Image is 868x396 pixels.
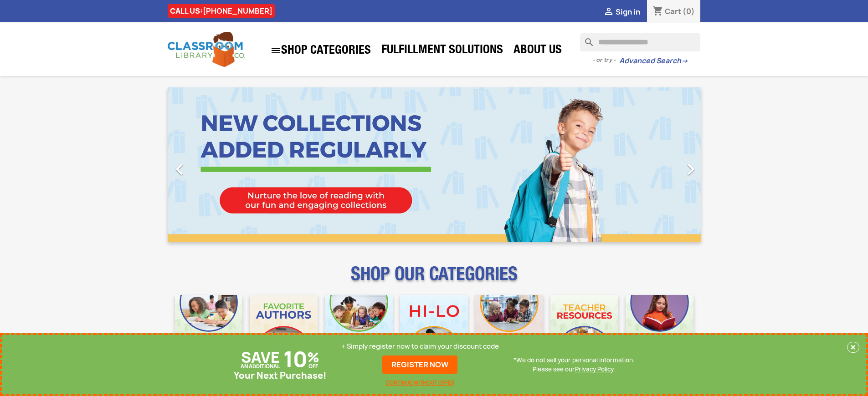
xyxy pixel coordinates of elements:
a: Next [621,87,701,242]
img: CLC_HiLo_Mobile.jpg [400,295,468,363]
i:  [168,158,191,181]
img: CLC_Bulk_Mobile.jpg [175,295,243,363]
img: CLC_Favorite_Authors_Mobile.jpg [250,295,318,363]
span: - or try - [592,56,619,65]
ul: Carousel container [168,87,701,242]
i:  [270,45,281,56]
a: Fulfillment Solutions [377,42,508,60]
span: Sign in [616,7,640,17]
span: → [681,56,688,66]
span: Cart [665,6,681,16]
i: shopping_cart [652,6,663,17]
p: SHOP OUR CATEGORIES [168,271,701,288]
img: CLC_Dyslexia_Mobile.jpg [626,295,693,363]
i:  [679,158,702,181]
img: Classroom Library Company [168,32,245,67]
input: Search [580,33,700,51]
a: Previous [168,87,248,242]
img: CLC_Fiction_Nonfiction_Mobile.jpg [475,295,543,363]
a: Advanced Search→ [619,56,688,66]
i: search [580,33,591,44]
a: About Us [509,42,566,60]
img: CLC_Teacher_Resources_Mobile.jpg [550,295,618,363]
i:  [603,7,614,18]
img: CLC_Phonics_And_Decodables_Mobile.jpg [325,295,393,363]
div: CALL US: [168,4,275,18]
a: [PHONE_NUMBER] [203,6,272,16]
span: (0) [683,6,695,16]
a: SHOP CATEGORIES [266,41,375,61]
a:  Sign in [603,7,640,17]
